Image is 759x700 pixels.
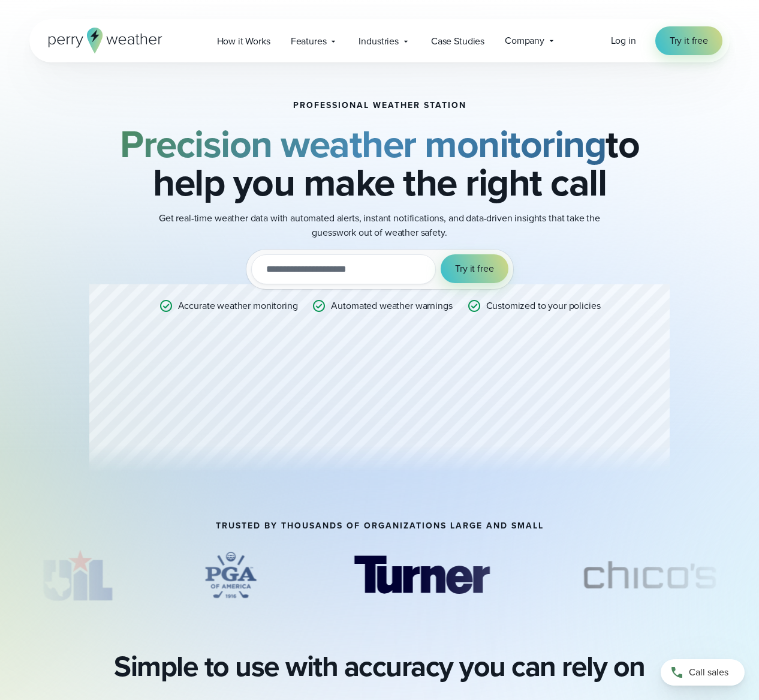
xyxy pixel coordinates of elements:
div: 2 of 69 [183,545,279,605]
p: Get real-time weather data with automated alerts, instant notifications, and data-driven insights... [140,211,619,240]
span: Company [505,34,544,48]
span: Log in [611,34,636,47]
a: Try it free [655,26,722,55]
p: Accurate weather monitoring [178,299,298,313]
span: Try it free [455,262,493,276]
img: Turner-Construction_1.svg [336,545,507,605]
a: Case Studies [421,29,495,53]
strong: Precision weather monitoring [120,116,606,172]
a: Call sales [661,659,745,686]
div: 3 of 69 [336,545,507,605]
a: How it Works [207,29,281,53]
a: Log in [611,34,636,48]
p: Customized to your policies [486,299,601,313]
img: PGA.svg [183,545,279,605]
span: How it Works [217,34,270,49]
div: slideshow [29,545,730,611]
span: Case Studies [431,34,484,49]
div: 4 of 69 [564,545,734,605]
p: Automated weather warnings [331,299,452,313]
span: Industries [359,34,398,49]
span: Call sales [689,665,728,680]
h2: TRUSTED BY THOUSANDS OF ORGANIZATIONS LARGE AND SMALL [216,521,544,531]
h2: to help you make the right call [89,125,670,202]
span: Try it free [670,34,708,48]
h1: Professional Weather Station [293,101,466,110]
div: 1 of 69 [29,545,125,605]
h2: Simple to use with accuracy you can rely on [114,650,645,683]
button: Try it free [441,254,508,283]
span: Features [291,34,327,49]
img: UIL.svg [29,545,125,605]
img: Chicos.svg [564,545,734,605]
